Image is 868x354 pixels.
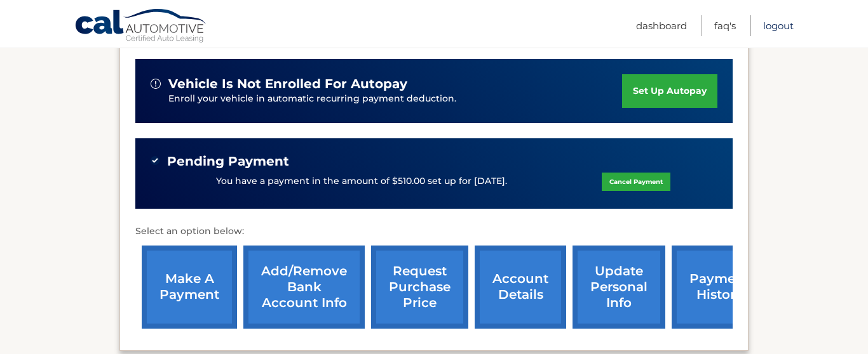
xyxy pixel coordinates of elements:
a: request purchase price [371,246,468,329]
span: vehicle is not enrolled for autopay [168,76,407,92]
a: payment history [672,246,767,329]
a: Cal Automotive [74,8,208,45]
a: FAQ's [714,15,736,36]
img: check-green.svg [151,156,159,165]
a: Dashboard [636,15,687,36]
a: make a payment [142,246,237,329]
a: Logout [763,15,794,36]
p: Enroll your vehicle in automatic recurring payment deduction. [168,92,622,106]
a: update personal info [573,246,665,329]
img: alert-white.svg [151,79,161,89]
a: set up autopay [622,74,717,108]
p: You have a payment in the amount of $510.00 set up for [DATE]. [216,174,507,188]
a: Cancel Payment [602,173,670,191]
a: Add/Remove bank account info [243,246,365,329]
a: account details [475,246,566,329]
p: Select an option below: [135,224,733,239]
span: Pending Payment [167,154,289,169]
